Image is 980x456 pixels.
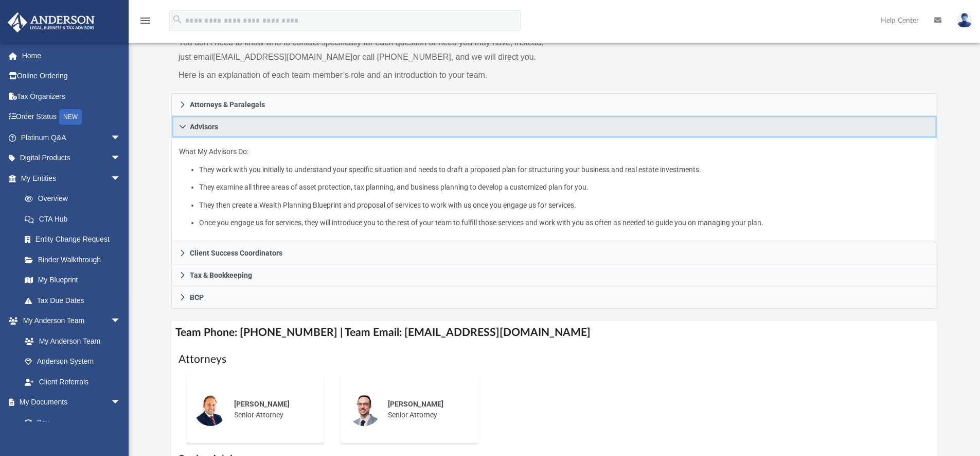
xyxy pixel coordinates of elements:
div: Advisors [171,138,938,243]
li: They then create a Wealth Planning Blueprint and proposal of services to work with us once you en... [199,199,930,212]
a: My Anderson Teamarrow_drop_down [7,311,131,331]
p: Here is an explanation of each team member’s role and an introduction to your team. [179,68,547,82]
div: Senior Attorney [227,392,317,428]
span: Tax & Bookkeeping [190,272,252,279]
img: Anderson Advisors Platinum Portal [5,12,98,32]
h1: Attorneys [179,352,931,367]
span: Advisors [190,123,218,130]
a: CTA Hub [14,209,136,229]
i: menu [139,14,151,27]
a: Attorneys & Paralegals [171,93,938,116]
a: [EMAIL_ADDRESS][DOMAIN_NAME] [213,53,352,61]
a: My Documentsarrow_drop_down [7,392,131,413]
a: Overview [14,189,136,209]
span: arrow_drop_down [111,127,131,148]
a: Box [14,412,126,433]
a: Client Success Coordinators [171,242,938,264]
a: Advisors [171,116,938,138]
a: Client Referrals [14,371,131,392]
p: You don’t need to know who to contact specifically for each question or need you may have; instea... [179,36,547,64]
li: They examine all three areas of asset protection, tax planning, and business planning to develop ... [199,181,930,194]
span: arrow_drop_down [111,311,131,332]
a: Binder Walkthrough [14,249,136,270]
span: Attorneys & Paralegals [190,101,265,108]
a: Platinum Q&Aarrow_drop_down [7,127,136,148]
div: NEW [59,109,82,125]
p: What My Advisors Do: [179,145,930,229]
span: arrow_drop_down [111,392,131,413]
span: BCP [190,294,204,301]
span: arrow_drop_down [111,168,131,189]
a: My Entitiesarrow_drop_down [7,168,136,189]
a: Tax & Bookkeeping [171,264,938,286]
a: Digital Productsarrow_drop_down [7,148,136,168]
a: BCP [171,286,938,309]
img: thumbnail [194,393,227,426]
a: Entity Change Request [14,229,136,250]
img: thumbnail [348,393,381,426]
a: Tax Due Dates [14,290,136,311]
img: User Pic [957,13,972,28]
h4: Team Phone: [PHONE_NUMBER] | Team Email: [EMAIL_ADDRESS][DOMAIN_NAME] [171,321,938,344]
span: Client Success Coordinators [190,249,282,257]
a: Home [7,45,136,66]
li: They work with you initially to understand your specific situation and needs to draft a proposed ... [199,163,930,176]
div: Senior Attorney [381,392,471,428]
span: [PERSON_NAME] [388,400,443,408]
a: My Blueprint [14,270,131,291]
a: My Anderson Team [14,331,126,351]
span: arrow_drop_down [111,148,131,169]
a: menu [139,20,151,27]
a: Online Ordering [7,66,136,87]
a: Order StatusNEW [7,107,136,128]
span: [PERSON_NAME] [234,400,290,408]
a: Tax Organizers [7,86,136,107]
a: Anderson System [14,351,131,372]
i: search [172,14,183,25]
li: Once you engage us for services, they will introduce you to the rest of your team to fulfill thos... [199,216,930,229]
